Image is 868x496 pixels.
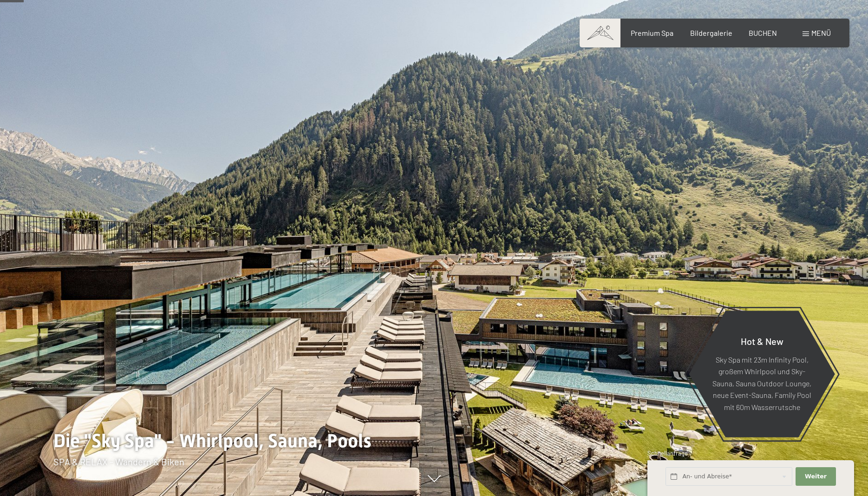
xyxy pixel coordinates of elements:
[690,28,732,37] a: Bildergalerie
[805,472,827,481] span: Weiter
[796,467,835,486] button: Weiter
[749,28,777,37] a: BUCHEN
[711,353,812,413] p: Sky Spa mit 23m Infinity Pool, großem Whirlpool und Sky-Sauna, Sauna Outdoor Lounge, neue Event-S...
[741,335,783,346] span: Hot & New
[688,310,835,438] a: Hot & New Sky Spa mit 23m Infinity Pool, großem Whirlpool und Sky-Sauna, Sauna Outdoor Lounge, ne...
[647,450,688,457] span: Schnellanfrage
[631,28,673,37] a: Premium Spa
[811,28,831,37] span: Menü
